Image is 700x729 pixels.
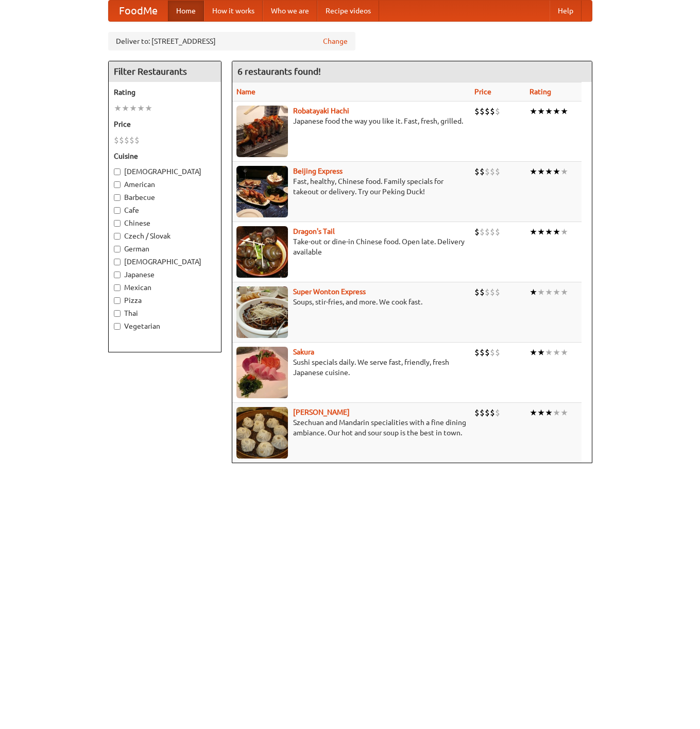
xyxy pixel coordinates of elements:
[480,347,485,358] li: $
[293,408,350,416] a: [PERSON_NAME]
[530,407,537,418] li: ★
[114,134,119,146] li: $
[134,134,140,146] li: $
[114,119,216,129] h5: Price
[545,166,553,177] li: ★
[114,259,121,265] input: [DEMOGRAPHIC_DATA]
[114,321,216,331] label: Vegetarian
[109,61,221,82] h4: Filter Restaurants
[114,257,216,267] label: [DEMOGRAPHIC_DATA]
[109,1,168,21] a: FoodMe
[124,134,129,146] li: $
[114,323,121,330] input: Vegetarian
[236,176,467,197] p: Fast, healthy, Chinese food. Family specials for takeout or delivery. Try our Peking Duck!
[236,347,288,398] img: sakura.jpg
[236,407,288,459] img: shandong.jpg
[114,231,216,241] label: Czech / Slovak
[485,407,490,418] li: $
[485,286,490,298] li: $
[530,88,551,96] a: Rating
[114,181,121,188] input: American
[545,286,553,298] li: ★
[114,310,121,317] input: Thai
[490,286,495,298] li: $
[537,347,545,358] li: ★
[560,347,568,358] li: ★
[560,286,568,298] li: ★
[560,226,568,238] li: ★
[108,32,355,50] div: Deliver to: [STREET_ADDRESS]
[114,218,216,228] label: Chinese
[114,194,121,201] input: Barbecue
[495,407,500,418] li: $
[474,347,480,358] li: $
[236,116,467,126] p: Japanese food the way you like it. Fast, fresh, grilled.
[474,106,480,117] li: $
[114,269,216,280] label: Japanese
[490,226,495,238] li: $
[560,166,568,177] li: ★
[114,192,216,202] label: Barbecue
[236,226,288,278] img: dragon.jpg
[236,236,467,257] p: Take-out or dine-in Chinese food. Open late. Delivery available
[474,88,491,96] a: Price
[545,226,553,238] li: ★
[490,106,495,117] li: $
[114,207,121,214] input: Cafe
[236,88,255,96] a: Name
[530,347,537,358] li: ★
[560,407,568,418] li: ★
[530,106,537,117] li: ★
[114,244,216,254] label: German
[236,357,467,378] p: Sushi specials daily. We serve fast, friendly, fresh Japanese cuisine.
[129,134,134,146] li: $
[485,347,490,358] li: $
[114,168,121,175] input: [DEMOGRAPHIC_DATA]
[495,106,500,117] li: $
[114,284,121,291] input: Mexican
[537,407,545,418] li: ★
[545,106,553,117] li: ★
[114,297,121,304] input: Pizza
[480,407,485,418] li: $
[485,166,490,177] li: $
[236,286,288,338] img: superwonton.jpg
[545,347,553,358] li: ★
[480,166,485,177] li: $
[537,166,545,177] li: ★
[495,226,500,238] li: $
[485,226,490,238] li: $
[114,166,216,177] label: [DEMOGRAPHIC_DATA]
[293,348,314,356] a: Sakura
[236,417,467,438] p: Szechuan and Mandarin specialities with a fine dining ambiance. Our hot and sour soup is the best...
[545,407,553,418] li: ★
[168,1,204,21] a: Home
[236,106,288,157] img: robatayaki.jpg
[114,308,216,318] label: Thai
[495,166,500,177] li: $
[119,134,124,146] li: $
[114,272,121,278] input: Japanese
[293,287,366,296] b: Super Wonton Express
[530,166,537,177] li: ★
[495,347,500,358] li: $
[560,106,568,117] li: ★
[236,166,288,217] img: beijing.jpg
[293,107,349,115] a: Robatayaki Hachi
[114,151,216,161] h5: Cuisine
[114,103,122,114] li: ★
[553,166,560,177] li: ★
[293,167,343,175] a: Beijing Express
[537,286,545,298] li: ★
[537,226,545,238] li: ★
[490,347,495,358] li: $
[323,36,348,46] a: Change
[122,103,129,114] li: ★
[553,407,560,418] li: ★
[236,297,467,307] p: Soups, stir-fries, and more. We cook fast.
[137,103,145,114] li: ★
[145,103,152,114] li: ★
